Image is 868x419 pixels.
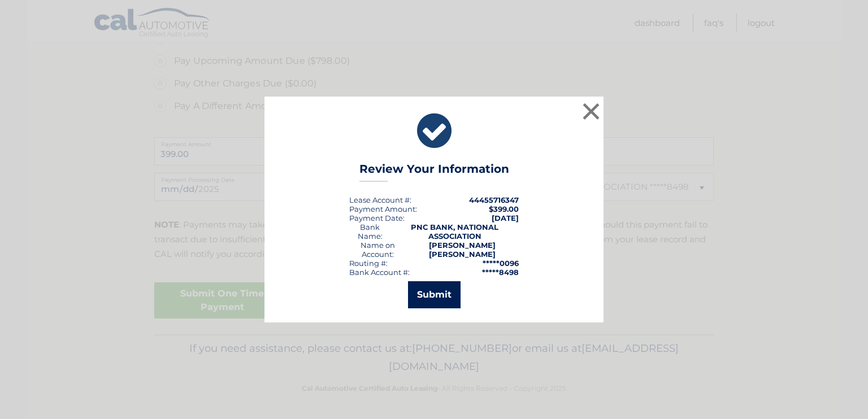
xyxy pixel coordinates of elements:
[349,268,410,277] div: Bank Account #:
[349,213,405,222] div: :
[349,241,406,259] div: Name on Account:
[489,204,519,213] span: $399.00
[492,213,519,222] span: [DATE]
[349,213,403,222] span: Payment Date
[349,222,390,241] div: Bank Name:
[411,222,498,241] strong: PNC BANK, NATIONAL ASSOCIATION
[349,195,411,204] div: Lease Account #:
[580,100,602,123] button: ×
[469,195,519,204] strong: 44455716347
[349,204,417,213] div: Payment Amount:
[429,241,496,259] strong: [PERSON_NAME] [PERSON_NAME]
[349,259,388,268] div: Routing #:
[359,162,509,182] h3: Review Your Information
[408,281,461,308] button: Submit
